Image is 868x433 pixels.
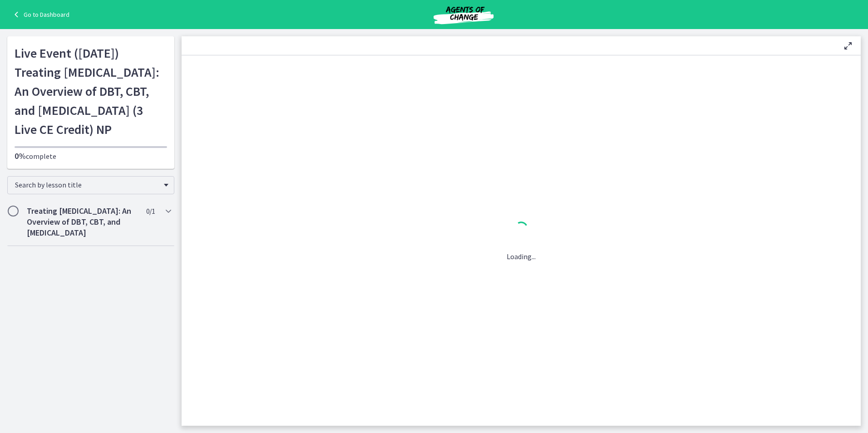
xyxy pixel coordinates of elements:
[15,151,167,162] p: complete
[15,180,159,189] span: Search by lesson title
[507,251,536,262] p: Loading...
[7,176,174,194] div: Search by lesson title
[15,151,26,161] span: 0%
[15,44,167,139] h1: Live Event ([DATE]) Treating [MEDICAL_DATA]: An Overview of DBT, CBT, and [MEDICAL_DATA] (3 Live ...
[507,219,536,240] div: 1
[146,206,155,216] span: 0 / 1
[11,9,69,20] a: Go to Dashboard
[409,4,518,25] img: Agents of Change Social Work Test Prep
[27,206,138,238] h2: Treating [MEDICAL_DATA]: An Overview of DBT, CBT, and [MEDICAL_DATA]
